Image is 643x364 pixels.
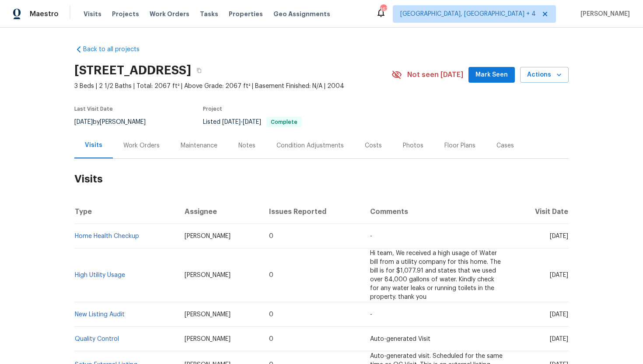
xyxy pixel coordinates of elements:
span: Hi team, We received a high usage of Water bill from a utility company for this home. The bill is... [370,250,501,300]
div: Maintenance [181,141,217,150]
span: [DATE] [243,119,261,125]
span: [PERSON_NAME] [185,311,231,318]
a: Home Health Checkup [75,233,139,239]
div: Condition Adjustments [276,141,344,150]
div: Cases [496,141,514,150]
span: [DATE] [222,119,241,125]
div: 167 [380,5,386,14]
span: Project [203,106,222,112]
span: [DATE] [550,233,568,239]
a: High Utility Usage [75,272,125,278]
span: Visits [84,10,101,18]
a: Quality Control [75,336,119,342]
span: Maestro [30,10,59,18]
button: Copy Address [191,63,207,78]
span: [PERSON_NAME] [185,336,231,342]
button: Mark Seen [468,67,515,83]
span: [PERSON_NAME] [577,10,630,18]
h2: [STREET_ADDRESS] [74,66,191,75]
span: Mark Seen [475,70,508,80]
span: Work Orders [150,10,189,18]
span: [DATE] [550,311,568,318]
span: Projects [112,10,139,18]
span: Last Visit Date [74,106,113,112]
span: - [370,233,372,239]
span: [PERSON_NAME] [185,233,231,239]
div: Work Orders [123,141,160,150]
th: Comments [363,199,511,224]
div: Notes [238,141,255,150]
button: Actions [520,67,569,83]
span: Not seen [DATE] [407,70,463,79]
span: 0 [269,311,273,318]
span: 3 Beds | 2 1/2 Baths | Total: 2067 ft² | Above Grade: 2067 ft² | Basement Finished: N/A | 2004 [74,82,391,91]
span: 0 [269,336,273,342]
span: Complete [267,119,301,125]
div: by [PERSON_NAME] [74,117,156,127]
span: Properties [229,10,263,18]
span: Tasks [200,11,218,17]
span: Geo Assignments [273,10,330,18]
span: 0 [269,272,273,278]
th: Issues Reported [262,199,363,224]
a: Back to all projects [74,45,158,54]
div: Floor Plans [444,141,475,150]
span: [PERSON_NAME] [185,272,231,278]
a: New Listing Audit [75,311,125,318]
div: Visits [85,141,102,150]
span: - [222,119,261,125]
span: 0 [269,233,273,239]
th: Type [74,199,178,224]
h2: Visits [74,159,569,199]
span: [DATE] [550,336,568,342]
div: Photos [403,141,423,150]
span: [GEOGRAPHIC_DATA], [GEOGRAPHIC_DATA] + 4 [400,10,536,18]
span: [DATE] [550,272,568,278]
th: Assignee [178,199,262,224]
div: Costs [365,141,382,150]
span: - [370,311,372,318]
span: Listed [203,119,302,125]
span: Actions [527,70,562,80]
span: [DATE] [74,119,93,125]
th: Visit Date [511,199,569,224]
span: Auto-generated Visit [370,336,430,342]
